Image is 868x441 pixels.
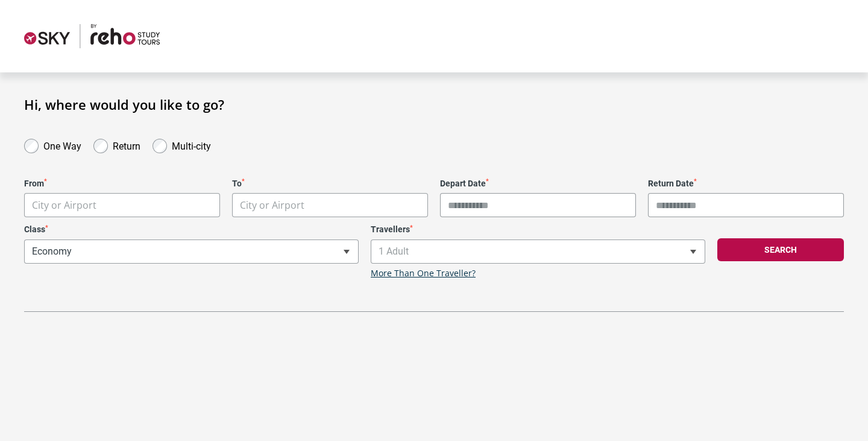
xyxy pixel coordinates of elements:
[25,194,219,217] span: City or Airport
[371,240,705,263] span: 1 Adult
[24,179,220,189] label: From
[440,179,636,189] label: Depart Date
[24,193,220,217] span: City or Airport
[24,240,359,264] span: Economy
[232,193,428,217] span: City or Airport
[24,97,844,112] h1: Hi, where would you like to go?
[172,138,211,152] label: Multi-city
[371,268,476,279] a: More Than One Traveller?
[43,138,81,152] label: One Way
[233,194,427,217] span: City or Airport
[371,224,705,235] label: Travellers
[25,240,358,263] span: Economy
[717,238,844,261] button: Search
[648,179,844,189] label: Return Date
[113,138,140,152] label: Return
[24,224,359,235] label: Class
[240,198,304,212] span: City or Airport
[32,198,96,212] span: City or Airport
[371,240,705,264] span: 1 Adult
[232,179,428,189] label: To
